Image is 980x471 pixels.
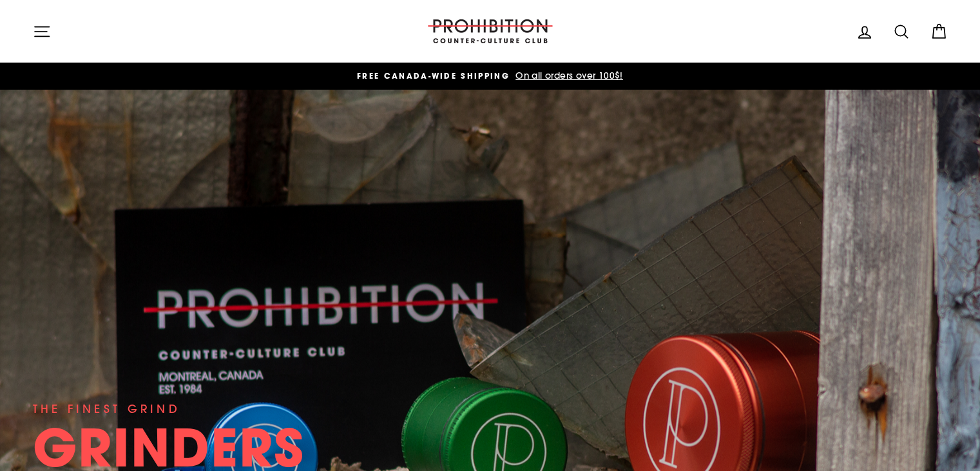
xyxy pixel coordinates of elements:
[33,400,180,418] div: THE FINEST GRIND
[512,70,623,81] span: On all orders over 100$!
[36,69,945,83] a: FREE CANADA-WIDE SHIPPING On all orders over 100$!
[357,70,510,81] span: FREE CANADA-WIDE SHIPPING
[426,19,555,43] img: PROHIBITION COUNTER-CULTURE CLUB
